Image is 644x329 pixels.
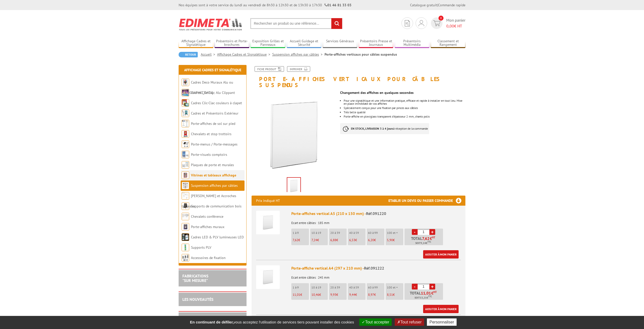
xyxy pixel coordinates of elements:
[182,213,189,220] img: Chevalets conférence
[395,39,429,47] a: Présentoirs Multimédia
[201,52,217,57] a: Accueil
[179,15,243,34] img: Edimeta
[311,293,319,297] span: 10,46
[256,211,280,234] img: Porte-affiches vertical A5 (210 x 150 mm)
[387,238,393,242] span: 5,90
[412,284,418,289] a: -
[182,273,208,283] a: FABRICATIONS"Sur Mesure"
[248,66,469,88] h1: Porte-affiches verticaux pour câbles suspendus
[187,320,356,324] span: vous acceptez l'utilisation de services tiers pouvant installer des cookies
[293,293,300,297] span: 11,01
[182,130,189,138] img: Chevalets et stop trottoirs
[349,238,366,242] p: €
[191,214,223,219] a: Chevalets conférence
[191,163,234,167] a: Plaques de porte et murales
[191,173,236,177] a: Vitrines et tableaux affichage
[256,265,280,289] img: Porte-affiche vertical A4 (297 x 210 mm)
[364,266,384,271] span: Réf.091222
[349,293,355,297] span: 9,44
[438,3,465,7] a: Commande rapide
[429,229,435,235] a: +
[420,296,427,300] span: 13,21
[287,66,310,72] a: Imprimer
[291,272,461,279] p: Ecart entre câbles : 245 mm
[430,236,432,240] span: €
[182,109,189,117] img: Cadres et Présentoirs Extérieur
[251,39,285,47] a: Exposition Grilles et Panneaux
[191,225,224,229] a: Porte-affiches muraux
[340,123,429,134] p: à réception de la commande
[293,238,309,242] p: €
[191,183,238,188] a: Suspension affiches par câbles
[255,66,284,72] a: Fiche produit
[291,211,461,216] div: Porte-affiches vertical A5 (210 x 150 mm) -
[406,291,443,300] p: Total
[182,182,189,189] img: Suspension affiches par câbles
[387,293,403,297] p: €
[431,291,433,295] span: €
[387,293,393,297] span: 8,51
[412,229,418,235] a: -
[344,111,465,114] li: Très belle qualité
[182,233,189,241] img: Cadres LED & PLV lumineuses LED
[182,192,189,200] img: Cimaises et Accroches tableaux
[430,17,465,29] a: devis rapide 0 Mon panier 0,00€ HT
[182,297,213,302] a: LES NOUVEAUTÉS
[182,223,189,231] img: Porte-affiches muraux
[293,238,298,242] span: 7,62
[427,318,457,326] button: Personnaliser (fenêtre modale)
[330,238,336,242] span: 6,88
[415,296,432,300] span: Soit €
[330,293,336,297] span: 9,93
[311,238,317,242] span: 7,24
[422,236,430,240] span: 7,62
[446,23,454,28] span: 0,00
[252,91,336,175] img: suspendus_par_cables_091220.jpg
[191,245,211,250] a: Supports PLV
[184,68,241,72] a: Affichage Cadres et Signalétique
[344,115,465,118] li: Porte-affiche en plexiglass transparent d'épaisseur 2 mm, chants polis
[340,90,414,95] strong: Changement des affiches en quelques secondes
[368,238,374,242] span: 6,20
[182,140,189,148] img: Porte-menus / Porte-messages
[191,101,242,105] a: Cadres Clic-Clac couleurs à clapet
[311,286,328,289] p: 10 à 19
[423,305,459,313] a: Ajouter à mon panier
[395,318,424,326] button: Tout refuser
[272,52,325,57] a: Suspension affiches par câbles
[368,238,384,242] p: €
[250,18,342,29] input: Rechercher un produit ou une référence...
[387,286,403,289] p: 100 et +
[433,20,440,26] img: devis rapide
[215,39,249,47] a: Présentoirs et Porte-brochures
[387,231,403,235] p: 100 et +
[330,238,347,242] p: €
[191,121,235,126] a: Porte-affiches de sol sur pied
[191,152,227,157] a: Porte-visuels comptoirs
[359,318,392,326] button: Tout accepter
[419,20,424,26] img: devis rapide
[191,111,238,116] a: Cadres et Présentoirs Extérieur
[293,286,309,289] p: 1 à 9
[330,286,347,289] p: 20 à 39
[179,52,198,57] a: Retour
[287,178,300,193] img: suspendus_par_cables_091220.jpg
[421,241,426,245] span: 9,14
[182,151,189,158] img: Porte-visuels comptoirs
[291,218,461,225] p: Ecart entre câbles : 185 mm
[446,23,465,29] span: € HT
[182,244,189,251] img: Supports PLV
[427,240,431,243] sup: TTC
[182,80,233,95] a: Cadres Deco Muraux Alu ou [GEOGRAPHIC_DATA]
[179,39,213,47] a: Affichage Cadres et Signalétique
[388,196,465,206] h3: Etablir un devis ou passer commande
[351,127,393,130] strong: EN STOCK, LIVRAISON 3 à 4 jours
[368,293,384,297] p: €
[406,236,443,245] p: Total
[325,52,397,57] li: Porte-affiches verticaux pour câbles suspendus
[368,231,384,235] p: 60 à 99
[415,241,431,245] span: Soit €
[405,20,410,26] img: devis rapide
[323,39,357,47] a: Services Généraux
[431,39,465,47] a: Classement et Rangement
